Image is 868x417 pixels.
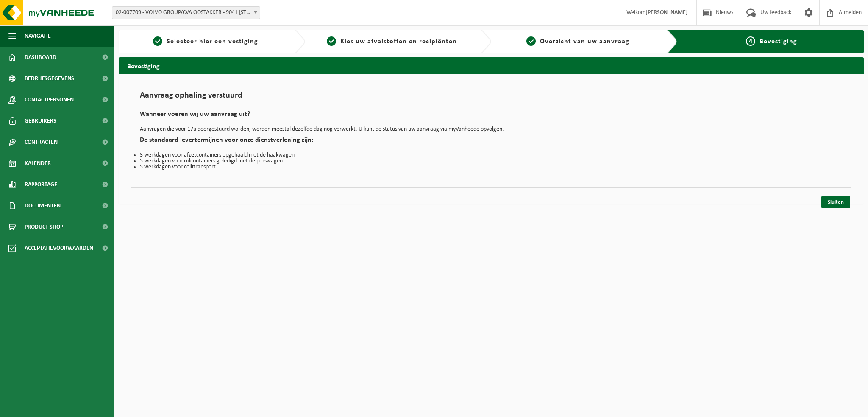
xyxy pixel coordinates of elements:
[25,25,51,47] span: Navigatie
[123,36,288,47] a: 1Selecteer hier een vestiging
[495,36,661,47] a: 3Overzicht van uw aanvraag
[140,158,843,164] li: 5 werkdagen voor rolcontainers geledigd met de perswagen
[25,89,74,110] span: Contactpersonen
[153,36,162,46] span: 1
[25,132,58,153] span: Contracten
[25,174,57,195] span: Rapportage
[4,398,142,417] iframe: chat widget
[25,153,51,174] span: Kalender
[25,68,74,89] span: Bedrijfsgegevens
[167,38,258,45] span: Selecteer hier een vestiging
[309,36,475,47] a: 2Kies uw afvalstoffen en recipiënten
[25,216,63,238] span: Product Shop
[526,36,536,46] span: 3
[140,164,843,170] li: 5 werkdagen voor collitransport
[746,36,755,46] span: 4
[645,9,688,16] strong: [PERSON_NAME]
[759,38,797,45] span: Bevestiging
[119,57,864,74] h2: Bevestiging
[25,238,93,259] span: Acceptatievoorwaarden
[821,196,850,208] a: Sluiten
[140,137,843,148] h2: De standaard levertermijnen voor onze dienstverlening zijn:
[140,111,843,122] h2: Wanneer voeren wij uw aanvraag uit?
[25,110,56,132] span: Gebruikers
[140,91,843,104] h1: Aanvraag ophaling verstuurd
[140,126,843,132] p: Aanvragen die voor 17u doorgestuurd worden, worden meestal dezelfde dag nog verwerkt. U kunt de s...
[140,152,843,158] li: 3 werkdagen voor afzetcontainers opgehaald met de haakwagen
[340,38,457,45] span: Kies uw afvalstoffen en recipiënten
[327,36,336,46] span: 2
[25,47,56,68] span: Dashboard
[112,7,260,19] span: 02-007709 - VOLVO GROUP/CVA OOSTAKKER - 9041 OOSTAKKER, SMALLEHEERWEG 31
[112,6,260,19] span: 02-007709 - VOLVO GROUP/CVA OOSTAKKER - 9041 OOSTAKKER, SMALLEHEERWEG 31
[25,195,61,216] span: Documenten
[540,38,629,45] span: Overzicht van uw aanvraag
